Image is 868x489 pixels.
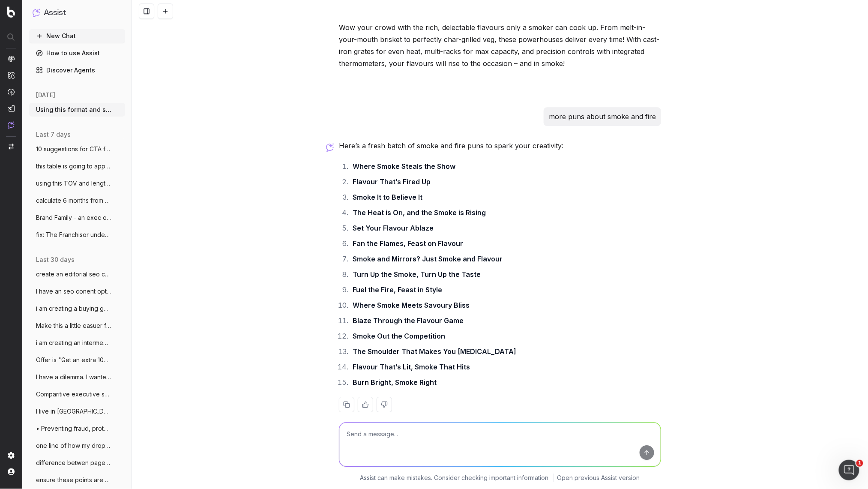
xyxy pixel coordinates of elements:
button: 10 suggestions for CTA for link to windo [29,142,125,156]
span: i am creating an intermediary category p [36,339,111,347]
img: Analytics [8,55,15,62]
button: create an editorial seo content framewor [29,267,125,281]
span: Offer is "Get an extra 10% off All Mobil [36,356,111,364]
p: Wow your crowd with the rich, delectable flavours only a smoker can cook up. From melt-in-your-mo... [339,21,661,69]
p: Assist can make mistakes. Consider checking important information. [360,474,550,482]
button: difference betwen page title and h1 [29,456,125,470]
button: Using this format and structure and tone [29,103,125,117]
span: 10 suggestions for CTA for link to windo [36,145,111,153]
span: Comparitive executive summary brief: cre [36,390,111,399]
button: I have an seo conent optimisation questi [29,285,125,298]
strong: Smoke It to Believe It [353,193,422,201]
span: one line of how my dropship team protect [36,441,111,450]
span: last 30 days [36,255,75,264]
p: Here’s a fresh batch of smoke and fire puns to spark your creativity: [339,140,661,152]
img: Botify assist logo [326,143,334,152]
p: more puns about smoke and fire [549,111,656,123]
button: I have a dilemma. I wanted a [DEMOGRAPHIC_DATA] door [29,370,125,384]
span: I have an seo conent optimisation questi [36,287,111,296]
button: one line of how my dropship team protect [29,439,125,453]
strong: Where Smoke Meets Savoury Bliss [353,301,470,309]
span: Make this a little easuer for laymen to [36,321,111,330]
img: Botify logo [7,6,15,18]
img: Studio [8,105,15,112]
span: Brand Family - an exec overview: D AT T [36,213,111,222]
a: Open previous Assist version [557,474,640,482]
strong: The Smoulder That Makes You [MEDICAL_DATA] [353,347,516,356]
button: fix: The Franchisor understands that the [29,228,125,242]
span: difference betwen page title and h1 [36,459,111,467]
a: Discover Agents [29,63,125,77]
button: Comparitive executive summary brief: cre [29,387,125,401]
button: • Preventing fraud, protecting revenue, [29,422,125,435]
h1: Assist [44,7,66,19]
strong: Turn Up the Smoke, Turn Up the Taste [353,270,481,279]
img: Intelligence [8,72,15,79]
strong: The Heat is On, and the Smoke is Rising [353,208,486,217]
button: this table is going to appear on a [PERSON_NAME] [29,159,125,173]
strong: Smoke and Mirrors? Just Smoke and Flavour [353,255,503,263]
img: Assist [33,9,40,17]
span: fix: The Franchisor understands that the [36,231,111,239]
span: last 7 days [36,130,71,139]
button: i am creating an intermediary category p [29,336,125,350]
button: calculate 6 months from [DATE] [29,194,125,207]
strong: Flavour That’s Fired Up [353,177,431,186]
button: i am creating a buying guidde content au [29,302,125,315]
span: ensure these points are 'generally' touc [36,476,111,484]
iframe: Intercom live chat [839,460,859,480]
strong: Fuel the Fire, Feast in Style [353,285,442,294]
span: calculate 6 months from [DATE] [36,196,111,205]
span: I live in [GEOGRAPHIC_DATA] - shopping for a gif [36,407,111,416]
span: this table is going to appear on a [PERSON_NAME] [36,162,111,171]
button: I live in [GEOGRAPHIC_DATA] - shopping for a gif [29,405,125,418]
strong: Flavour That’s Lit, Smoke That Hits [353,363,470,371]
span: using this TOV and length: Cold snap? No [36,179,111,188]
img: My account [8,468,15,475]
span: • Preventing fraud, protecting revenue, [36,424,111,433]
span: I have a dilemma. I wanted a [DEMOGRAPHIC_DATA] door [36,373,111,381]
span: 1 [856,460,863,467]
span: [DATE] [36,91,55,99]
span: create an editorial seo content framewor [36,270,111,279]
button: New Chat [29,29,125,43]
img: Assist [8,121,15,129]
strong: Fan the Flames, Feast on Flavour [353,239,463,248]
button: Make this a little easuer for laymen to [29,319,125,333]
img: Switch project [9,144,14,150]
img: Activation [8,88,15,96]
span: Using this format and structure and tone [36,105,111,114]
img: Setting [8,452,15,459]
button: Offer is "Get an extra 10% off All Mobil [29,353,125,367]
strong: Burn Bright, Smoke Right [353,378,437,387]
strong: Blaze Through the Flavour Game [353,316,464,325]
span: i am creating a buying guidde content au [36,304,111,313]
button: Assist [33,7,122,19]
a: How to use Assist [29,46,125,60]
strong: Smoke Out the Competition [353,332,445,340]
button: using this TOV and length: Cold snap? No [29,177,125,190]
strong: Where Smoke Steals the Show [353,162,455,171]
button: Brand Family - an exec overview: D AT T [29,211,125,225]
button: ensure these points are 'generally' touc [29,473,125,487]
strong: Set Your Flavour Ablaze [353,224,434,232]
